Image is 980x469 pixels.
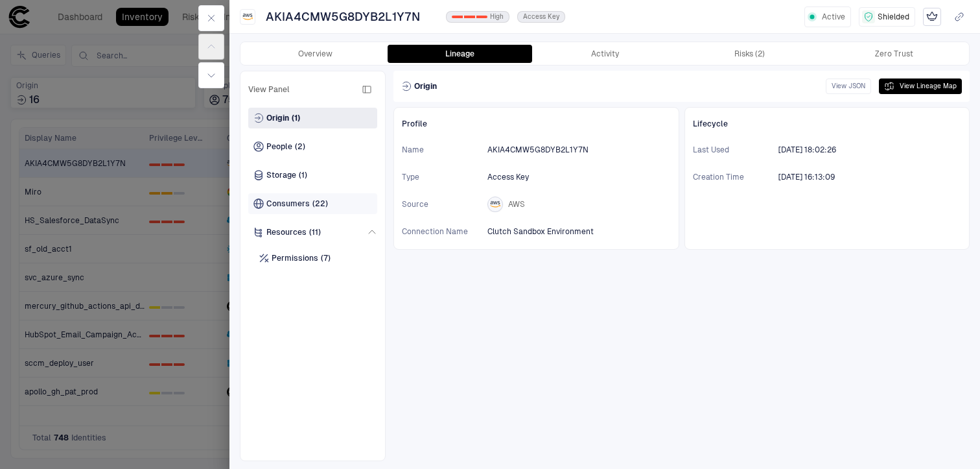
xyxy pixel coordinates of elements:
span: Storage [266,170,296,180]
button: Access Key [485,167,547,187]
span: People [266,141,292,152]
div: AWS [490,199,500,210]
span: [DATE] 18:02:26 [778,145,836,155]
span: (7) [321,253,331,263]
span: Shielded [878,12,909,22]
span: AKIA4CMW5G8DYB2L1Y7N [487,145,589,155]
div: Resources(11) [248,222,377,243]
span: (2) [295,141,305,152]
button: Overview [243,45,388,63]
span: Consumers [266,198,310,209]
div: Risks (2) [734,49,765,59]
span: Origin [266,113,289,123]
span: Origin [414,81,437,91]
span: (22) [312,198,328,209]
button: AKIA4CMW5G8DYB2L1Y7N [263,6,438,27]
div: Mark as Crown Jewel [923,8,941,26]
button: Activity [532,45,677,63]
div: AWS [242,12,253,22]
span: Access Key [523,12,559,21]
div: Zero Trust [875,49,913,59]
div: 30.8.2024 13:13:09 (GMT+00:00 UTC) [778,172,835,182]
span: Active [822,12,845,22]
button: 30.8.2024 13:13:09 (GMT+00:00 UTC) [776,167,853,187]
div: 0 [452,16,463,18]
button: Clutch Sandbox Environment [485,221,612,242]
span: Resources [266,227,307,237]
span: View Panel [248,84,290,95]
button: AWS [485,194,543,215]
button: View Lineage Map [879,78,962,94]
button: View JSON [826,78,871,94]
span: Connection Name [402,226,480,237]
span: Last Used [693,145,771,155]
div: Profile [402,115,671,132]
span: [DATE] 16:13:09 [778,172,835,182]
span: Clutch Sandbox Environment [487,226,594,237]
span: Type [402,172,480,182]
span: Permissions [272,253,318,263]
span: (11) [309,227,321,237]
button: 6.5.2025 15:02:26 (GMT+00:00 UTC) [776,139,854,160]
span: Name [402,145,480,155]
span: AKIA4CMW5G8DYB2L1Y7N [266,9,420,25]
span: Source [402,199,480,210]
div: Lifecycle [693,115,962,132]
span: (1) [292,113,300,123]
button: Lineage [388,45,532,63]
span: Access Key [487,172,529,182]
div: 1 [464,16,475,18]
button: AKIA4CMW5G8DYB2L1Y7N [485,139,607,160]
span: AWS [508,199,525,210]
span: Creation Time [693,172,771,182]
div: 2 [476,16,487,18]
div: 6.5.2025 15:02:26 (GMT+00:00 UTC) [778,145,836,155]
span: (1) [299,170,307,180]
span: High [490,12,504,21]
